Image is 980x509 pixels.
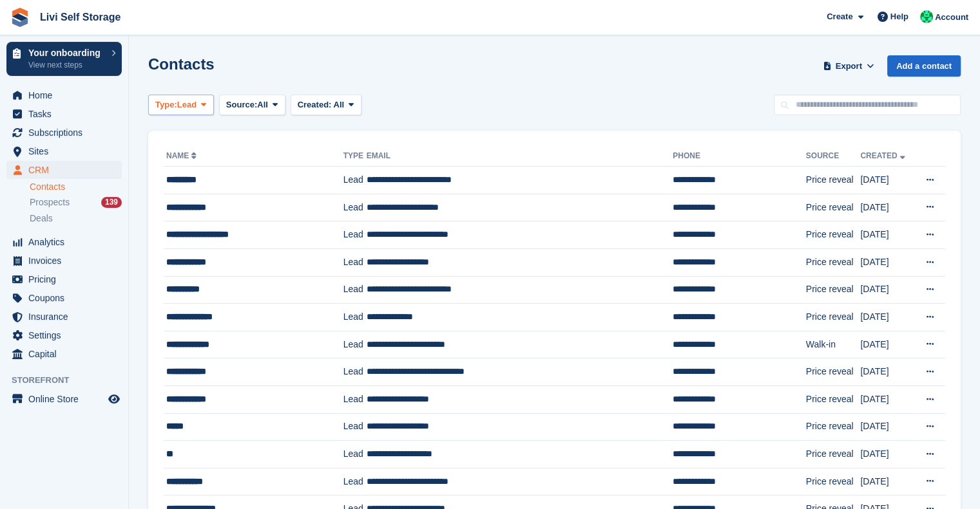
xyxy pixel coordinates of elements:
[806,468,861,495] td: Price reveal
[12,374,128,387] span: Storefront
[806,413,861,441] td: Price reveal
[343,221,367,249] td: Lead
[836,60,862,73] span: Export
[28,86,106,104] span: Home
[30,196,122,209] a: Prospects 139
[6,86,122,104] a: menu
[6,270,122,288] a: menu
[155,98,177,111] span: Type:
[35,6,126,28] a: Livi Self Storage
[806,331,861,358] td: Walk-in
[219,95,285,116] button: Source: All
[148,95,214,116] button: Type: Lead
[860,151,907,160] a: Created
[343,248,367,276] td: Lead
[673,146,805,167] th: Phone
[28,270,106,288] span: Pricing
[806,304,861,331] td: Price reveal
[148,55,215,73] h1: Contacts
[860,441,914,468] td: [DATE]
[28,59,105,71] p: View next steps
[343,441,367,468] td: Lead
[860,304,914,331] td: [DATE]
[860,468,914,495] td: [DATE]
[28,326,106,344] span: Settings
[28,105,106,123] span: Tasks
[28,308,106,326] span: Insurance
[333,100,344,109] span: All
[820,55,877,77] button: Export
[6,124,122,142] a: menu
[860,385,914,413] td: [DATE]
[860,276,914,304] td: [DATE]
[806,194,861,221] td: Price reveal
[343,276,367,304] td: Lead
[343,167,367,194] td: Lead
[806,358,861,386] td: Price reveal
[860,221,914,249] td: [DATE]
[6,142,122,160] a: menu
[6,326,122,344] a: menu
[28,252,106,270] span: Invoices
[30,181,122,193] a: Contacts
[10,8,30,27] img: stora-icon-8386f47178a22dfd0bd8f6a31ec36ba5ce8667c1dd55bd0f319d3a0aa187defe.svg
[827,10,852,23] span: Create
[887,55,961,77] a: Add a contact
[166,151,199,160] a: Name
[920,10,933,23] img: Joe Robertson
[343,194,367,221] td: Lead
[28,161,106,179] span: CRM
[343,358,367,386] td: Lead
[28,289,106,307] span: Coupons
[257,98,268,111] span: All
[30,212,122,225] a: Deals
[890,10,908,23] span: Help
[6,161,122,179] a: menu
[6,252,122,270] a: menu
[226,98,257,111] span: Source:
[806,248,861,276] td: Price reveal
[101,197,122,208] div: 139
[367,146,673,167] th: Email
[343,413,367,441] td: Lead
[6,42,122,76] a: Your onboarding View next steps
[806,441,861,468] td: Price reveal
[806,221,861,249] td: Price reveal
[860,194,914,221] td: [DATE]
[106,391,122,407] a: Preview store
[860,358,914,386] td: [DATE]
[935,11,968,24] span: Account
[806,276,861,304] td: Price reveal
[6,289,122,307] a: menu
[6,345,122,363] a: menu
[28,233,106,251] span: Analytics
[860,167,914,194] td: [DATE]
[298,100,332,109] span: Created:
[343,146,367,167] th: Type
[6,233,122,251] a: menu
[6,105,122,123] a: menu
[6,308,122,326] a: menu
[343,331,367,358] td: Lead
[30,212,53,225] span: Deals
[30,196,70,208] span: Prospects
[343,385,367,413] td: Lead
[28,124,106,142] span: Subscriptions
[806,146,861,167] th: Source
[6,390,122,408] a: menu
[343,468,367,495] td: Lead
[860,331,914,358] td: [DATE]
[860,248,914,276] td: [DATE]
[291,95,361,116] button: Created: All
[28,390,106,408] span: Online Store
[343,304,367,331] td: Lead
[806,167,861,194] td: Price reveal
[28,48,105,57] p: Your onboarding
[860,413,914,441] td: [DATE]
[177,98,197,111] span: Lead
[28,345,106,363] span: Capital
[28,142,106,160] span: Sites
[806,385,861,413] td: Price reveal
